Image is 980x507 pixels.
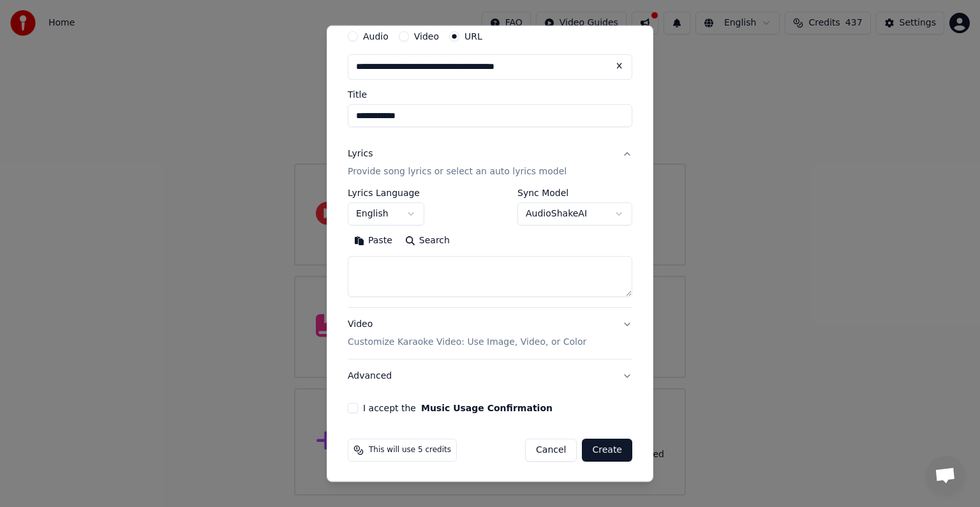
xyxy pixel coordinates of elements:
[348,359,632,393] button: Advanced
[517,188,632,197] label: Sync Model
[348,188,424,197] label: Lyrics Language
[348,318,586,349] div: Video
[348,188,632,307] div: LyricsProvide song lyrics or select an auto lyrics model
[421,404,553,412] button: I accept the
[348,148,373,160] div: Lyrics
[348,165,567,178] p: Provide song lyrics or select an auto lyrics model
[525,439,577,462] button: Cancel
[348,308,632,359] button: VideoCustomize Karaoke Video: Use Image, Video, or Color
[348,231,399,251] button: Paste
[369,445,451,455] span: This will use 5 credits
[399,231,456,251] button: Search
[348,90,632,99] label: Title
[363,404,553,412] label: I accept the
[348,137,632,188] button: LyricsProvide song lyrics or select an auto lyrics model
[464,32,482,41] label: URL
[363,32,389,41] label: Audio
[348,336,586,349] p: Customize Karaoke Video: Use Image, Video, or Color
[582,439,632,462] button: Create
[414,32,439,41] label: Video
